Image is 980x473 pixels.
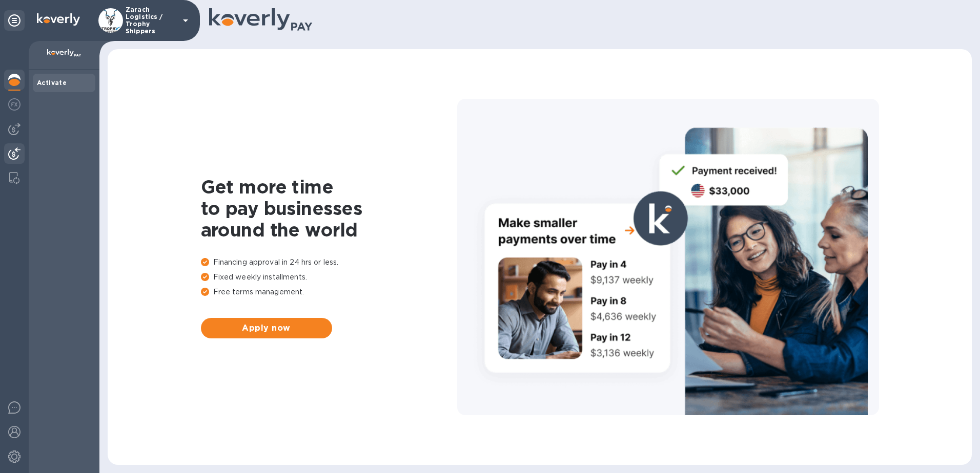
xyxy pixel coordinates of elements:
div: Unpin categories [4,10,25,31]
p: Fixed weekly installments. [201,272,457,283]
b: Activate [37,79,67,87]
p: Free terms management. [201,287,457,297]
p: Zarach Logistics / Trophy Shippers [126,6,177,35]
button: Apply now [201,318,332,338]
img: Logo [37,13,80,26]
p: Financing approval in 24 hrs or less. [201,257,457,268]
img: Foreign exchange [8,98,21,111]
span: Apply now [209,322,324,334]
h1: Get more time to pay businesses around the world [201,176,457,241]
